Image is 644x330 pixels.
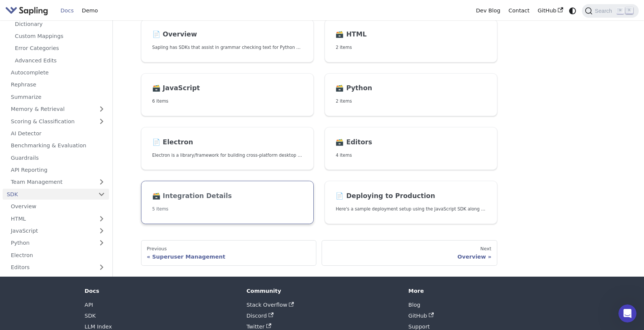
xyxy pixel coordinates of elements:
[141,240,497,266] nav: Docs pages
[336,138,486,147] h2: Editors
[246,313,273,319] a: Discord
[7,116,109,127] a: Scoring & Classification
[152,206,302,213] p: 5 items
[152,84,302,92] h2: JavaScript
[472,5,504,17] a: Dev Blog
[5,5,48,16] img: Sapling.ai
[7,274,109,285] a: Integration Details
[246,324,271,330] a: Twitter
[7,238,109,248] a: Python
[328,246,491,252] div: Next
[336,84,486,92] h2: Python
[582,4,638,18] button: Search (Command+K)
[94,189,109,200] button: Collapse sidebar category 'SDK'
[11,18,109,29] a: Dictionary
[325,127,497,170] a: 🗃️ Editors4 items
[7,67,109,78] a: Autocomplete
[7,140,109,151] a: Benchmarking & Evaluation
[7,165,109,176] a: API Reporting
[336,98,486,105] p: 2 items
[85,302,93,308] a: API
[94,262,109,273] button: Expand sidebar category 'Editors'
[328,253,491,260] div: Overview
[85,288,236,294] div: Docs
[7,177,109,188] a: Team Management
[336,152,486,159] p: 4 items
[7,104,109,115] a: Memory & Retrieval
[11,55,109,66] a: Advanced Edits
[336,44,486,51] p: 2 items
[3,189,94,200] a: SDK
[7,152,109,163] a: Guardrails
[504,5,534,17] a: Contact
[141,73,314,117] a: 🗃️ JavaScript6 items
[152,98,302,105] p: 6 items
[141,181,314,224] a: 🗃️ Integration Details5 items
[626,7,633,14] kbd: K
[5,5,51,16] a: Sapling.ai
[246,288,398,294] div: Community
[7,250,109,260] a: Electron
[152,44,302,51] p: Sapling has SDKs that assist in grammar checking text for Python and JavaScript, and an HTTP API ...
[152,192,302,200] h2: Integration Details
[409,288,560,294] div: More
[618,304,636,322] iframe: Intercom live chat
[592,8,617,14] span: Search
[336,30,486,39] h2: HTML
[141,240,316,266] a: PreviousSuperuser Management
[141,127,314,170] a: 📄️ ElectronElectron is a library/framework for building cross-platform desktop apps with JavaScri...
[7,226,109,236] a: JavaScript
[617,8,624,14] kbd: ⌘
[336,206,486,213] p: Here's a sample deployment setup using the JavaScript SDK along with a Python backend.
[11,31,109,42] a: Custom Mappings
[533,5,567,17] a: GitHub
[7,262,94,273] a: Editors
[325,73,497,117] a: 🗃️ Python2 items
[56,5,78,17] a: Docs
[85,313,96,319] a: SDK
[409,324,430,330] a: Support
[7,201,109,212] a: Overview
[7,128,109,139] a: AI Detector
[7,213,109,224] a: HTML
[152,30,302,39] h2: Overview
[325,19,497,62] a: 🗃️ HTML2 items
[325,181,497,224] a: 📄️ Deploying to ProductionHere's a sample deployment setup using the JavaScript SDK along with a ...
[567,5,578,16] button: Switch between dark and light mode (currently system mode)
[78,5,102,17] a: Demo
[152,152,302,159] p: Electron is a library/framework for building cross-platform desktop apps with JavaScript, HTML, a...
[409,313,434,319] a: GitHub
[147,246,310,252] div: Previous
[147,253,310,260] div: Superuser Management
[246,302,294,308] a: Stack Overflow
[152,138,302,147] h2: Electron
[85,324,112,330] a: LLM Index
[7,91,109,102] a: Summarize
[322,240,497,266] a: NextOverview
[409,302,421,308] a: Blog
[336,192,486,200] h2: Deploying to Production
[141,19,314,62] a: 📄️ OverviewSapling has SDKs that assist in grammar checking text for Python and JavaScript, and a...
[11,43,109,54] a: Error Categories
[7,79,109,90] a: Rephrase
